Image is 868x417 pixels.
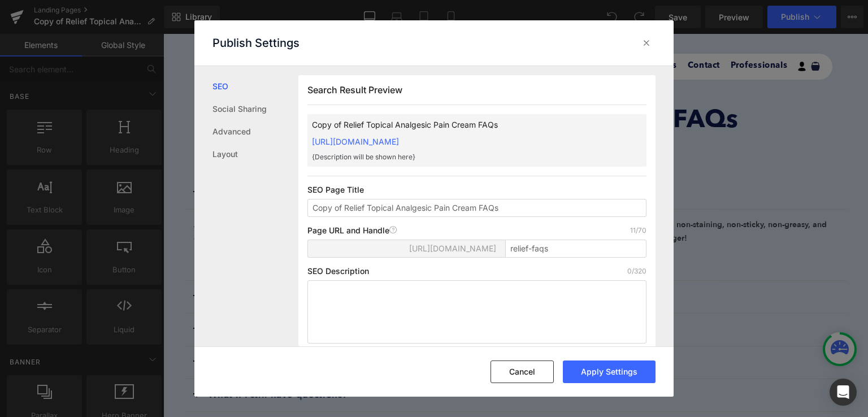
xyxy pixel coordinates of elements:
[307,199,646,217] input: Enter your page title...
[441,20,485,46] summary: Shop
[627,267,646,276] p: 0/320
[312,119,606,131] p: Copy of Relief Topical Analgesic Pain Cream FAQs
[567,28,624,36] span: Professionals
[31,11,142,54] a: Relief Cream
[45,289,143,302] b: How do I use Relief?
[31,225,675,238] p: Relief is a totally vegan product that contains no animal or animal derived ingredients, and has ...
[505,240,646,258] input: Enter page title...
[410,28,436,36] span: Home
[409,244,496,253] span: [URL][DOMAIN_NAME]
[485,20,519,46] a: FAQs
[307,185,646,194] p: SEO Page Title
[212,75,298,98] a: SEO
[212,98,298,120] a: Social Sharing
[307,84,402,95] span: Search Result Preview
[830,379,857,406] div: Open Intercom Messenger
[45,354,185,367] b: What if I still have questions?
[312,137,399,146] a: [URL][DOMAIN_NAME]
[446,28,469,36] span: Shop
[212,36,300,50] p: Publish Settings
[630,226,646,235] p: 11/70
[562,20,629,46] a: Professionals
[405,20,441,46] a: Home
[491,360,554,383] button: Cancel
[45,322,165,335] b: What sizes are available?
[212,120,298,143] a: Advanced
[45,152,233,165] b: What makes Corganics Relief different?
[519,20,562,46] a: Contact
[524,28,557,36] span: Contact
[307,226,397,235] p: Page URL and Handle
[563,360,656,383] button: Apply Settings
[491,28,514,36] span: FAQs
[212,143,298,166] a: Layout
[36,16,112,50] img: Relief Cream
[31,184,675,211] p: As a more naturally-based solution to pain management, Relief has a refreshing scent and lotion-l...
[45,256,247,269] b: What makes Corganics Relief work better?
[307,267,369,276] p: SEO Description
[312,152,606,162] p: {Description will be shown here}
